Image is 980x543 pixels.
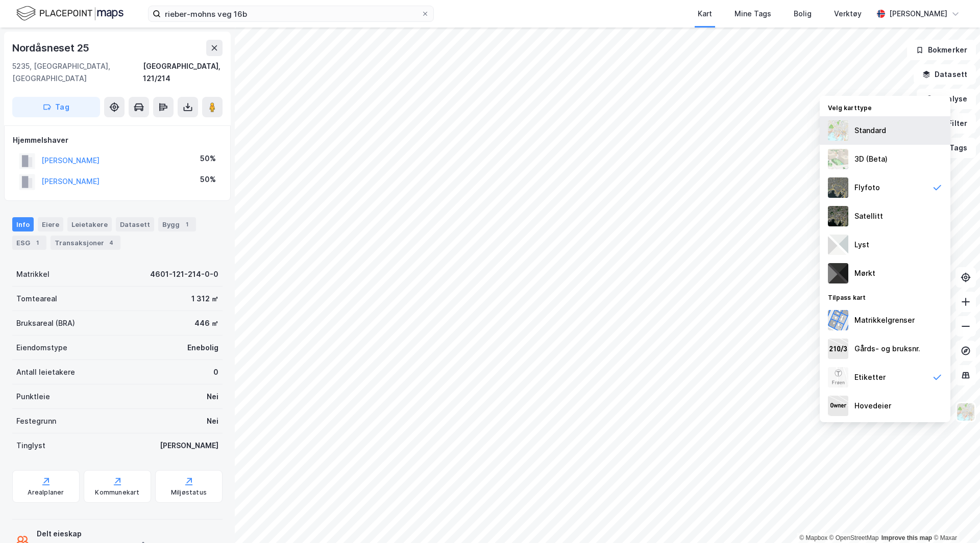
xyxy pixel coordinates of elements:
[828,367,848,387] img: Z
[16,293,57,305] div: Tomteareal
[143,60,223,85] div: [GEOGRAPHIC_DATA], 121/214
[914,64,976,85] button: Datasett
[28,488,64,497] div: Arealplaner
[828,310,848,330] img: cadastreBorders.cfe08de4b5ddd52a10de.jpeg
[207,391,218,403] div: Nei
[16,415,56,427] div: Festegrunn
[828,149,848,169] img: Z
[13,134,222,146] div: Hjemmelshaver
[187,342,218,354] div: Enebolig
[820,288,950,306] div: Tilpass kart
[698,8,712,20] div: Kart
[12,60,143,85] div: 5235, [GEOGRAPHIC_DATA], [GEOGRAPHIC_DATA]
[854,124,886,137] div: Standard
[200,152,216,165] div: 50%
[881,534,932,541] a: Improve this map
[956,402,975,422] img: Z
[917,89,976,109] button: Analyse
[907,40,976,60] button: Bokmerker
[16,342,67,354] div: Eiendomstype
[37,528,170,540] div: Delt eieskap
[734,8,771,20] div: Mine Tags
[828,263,848,283] img: nCdM7BzjoCAAAAAElFTkSuQmCC
[828,339,848,359] img: cadastreKeys.547ab17ec502f5a4ef2b.jpeg
[12,236,46,250] div: ESG
[106,238,116,248] div: 4
[828,120,848,141] img: Z
[889,8,947,20] div: [PERSON_NAME]
[929,494,980,543] iframe: Chat Widget
[828,177,848,198] img: Z
[32,238,42,248] div: 1
[67,217,112,231] div: Leietakere
[182,219,192,229] div: 1
[207,415,218,427] div: Nei
[12,97,100,117] button: Tag
[928,138,976,158] button: Tags
[16,439,45,452] div: Tinglyst
[829,534,879,541] a: OpenStreetMap
[854,314,915,326] div: Matrikkelgrenser
[12,217,34,231] div: Info
[854,182,880,194] div: Flyfoto
[828,396,848,416] img: majorOwner.b5e170eddb5c04bfeeff.jpeg
[51,236,120,250] div: Transaksjoner
[16,391,50,403] div: Punktleie
[820,98,950,116] div: Velg karttype
[794,8,812,20] div: Bolig
[16,366,75,378] div: Antall leietakere
[150,268,218,280] div: 4601-121-214-0-0
[161,6,421,21] input: Søk på adresse, matrikkel, gårdeiere, leietakere eller personer
[158,217,196,231] div: Bygg
[213,366,218,378] div: 0
[854,267,875,279] div: Mørkt
[95,488,139,497] div: Kommunekart
[160,439,218,452] div: [PERSON_NAME]
[927,113,976,134] button: Filter
[834,8,862,20] div: Verktøy
[191,293,218,305] div: 1 312 ㎡
[854,371,886,383] div: Etiketter
[854,239,869,251] div: Lyst
[854,400,891,412] div: Hovedeier
[171,488,207,497] div: Miljøstatus
[16,317,75,329] div: Bruksareal (BRA)
[116,217,154,231] div: Datasett
[799,534,827,541] a: Mapbox
[16,5,124,22] img: logo.f888ab2527a4732fd821a326f86c7f29.svg
[38,217,63,231] div: Eiere
[854,210,883,222] div: Satellitt
[854,343,920,355] div: Gårds- og bruksnr.
[194,317,218,329] div: 446 ㎡
[828,235,848,255] img: luj3wr1y2y3+OchiMxRmMxRlscgabnMEmZ7DJGWxyBpucwSZnsMkZbHIGm5zBJmewyRlscgabnMEmZ7DJGWxyBpucwSZnsMkZ...
[854,153,888,165] div: 3D (Beta)
[16,268,50,280] div: Matrikkel
[828,206,848,226] img: 9k=
[12,40,91,56] div: Nordåsneset 25
[929,494,980,543] div: Kontrollprogram for chat
[200,173,216,186] div: 50%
